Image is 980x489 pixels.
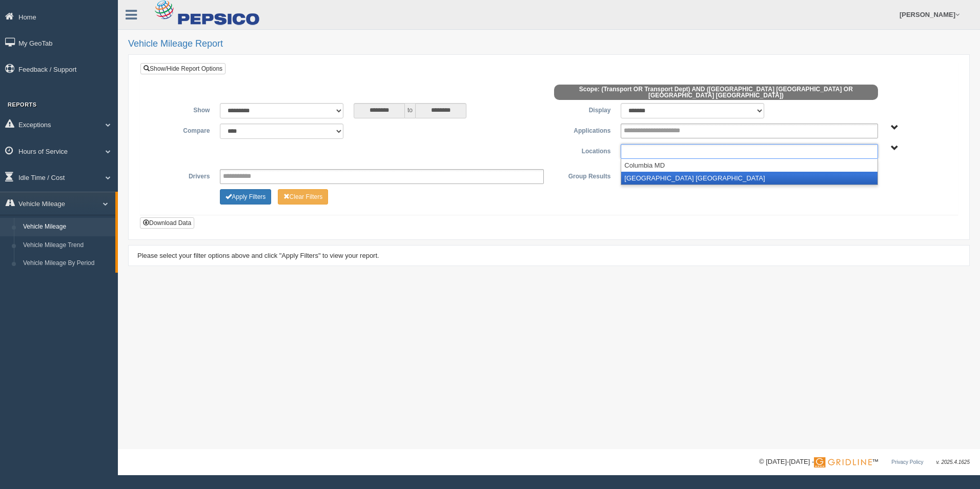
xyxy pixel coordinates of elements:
label: Show [148,103,215,115]
label: Display [549,103,616,115]
span: v. 2025.4.1625 [936,459,970,465]
a: Vehicle Mileage By Period [18,254,115,273]
label: Locations [549,144,616,156]
a: Vehicle Mileage Trend [18,236,115,255]
h2: Vehicle Mileage Report [128,39,970,49]
button: Change Filter Options [278,189,329,205]
img: Gridline [814,457,872,467]
a: Privacy Policy [891,459,923,465]
div: © [DATE]-[DATE] - ™ [759,457,970,467]
button: Download Data [140,217,194,229]
li: [GEOGRAPHIC_DATA] [GEOGRAPHIC_DATA] [621,172,877,185]
label: Applications [549,124,616,136]
label: Compare [148,124,215,136]
span: to [405,103,415,118]
span: Please select your filter options above and click "Apply Filters" to view your report. [137,252,379,259]
label: Drivers [148,169,215,181]
li: Columbia MD [621,159,877,172]
label: Group Results [549,169,616,181]
a: Show/Hide Report Options [140,63,226,74]
a: Vehicle Mileage [18,218,115,236]
button: Change Filter Options [220,189,271,205]
span: Scope: (Transport OR Transport Dept) AND ([GEOGRAPHIC_DATA] [GEOGRAPHIC_DATA] OR [GEOGRAPHIC_DATA... [554,85,878,100]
